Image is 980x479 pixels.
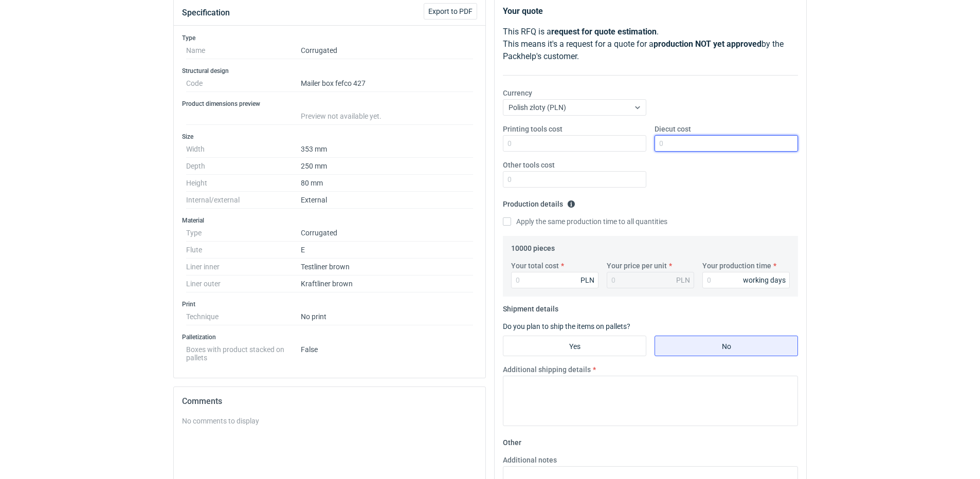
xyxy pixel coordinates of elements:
[186,259,301,275] dt: Liner inner
[301,112,382,120] span: Preview not available yet.
[503,455,557,465] label: Additional notes
[301,275,473,292] dd: Kraftliner brown
[186,42,301,59] dt: Name
[186,175,301,192] dt: Height
[655,135,798,152] input: 0
[182,416,477,426] div: No comments to display
[186,225,301,242] dt: Type
[503,160,555,170] label: Other tools cost
[503,322,630,330] label: Do you plan to ship the items on pallets?
[301,158,473,175] dd: 250 mm
[301,225,473,242] dd: Corrugated
[182,395,477,408] h2: Comments
[655,124,691,134] label: Diecut cost
[186,242,301,259] dt: Flute
[509,103,566,112] span: Polish złoty (PLN)
[676,275,690,285] div: PLN
[301,259,473,275] dd: Testliner brown
[702,261,771,271] label: Your production time
[503,364,591,375] label: Additional shipping details
[182,133,477,141] h3: Size
[186,341,301,362] dt: Boxes with product stacked on pallets
[511,261,559,271] label: Your total cost
[186,158,301,175] dt: Depth
[503,135,646,152] input: 0
[511,272,598,288] input: 0
[182,333,477,341] h3: Palletization
[503,336,646,356] label: Yes
[503,216,667,227] label: Apply the same production time to all quantities
[186,75,301,92] dt: Code
[186,308,301,325] dt: Technique
[503,6,543,16] strong: Your quote
[182,34,477,42] h3: Type
[301,242,473,259] dd: E
[503,124,562,134] label: Printing tools cost
[186,192,301,209] dt: Internal/external
[182,1,230,25] button: Specification
[551,27,657,36] strong: request for quote estimation
[182,67,477,75] h3: Structural design
[301,42,473,59] dd: Corrugated
[186,275,301,292] dt: Liner outer
[702,272,790,288] input: 0
[503,434,521,447] legend: Other
[301,192,473,209] dd: External
[580,275,594,285] div: PLN
[301,308,473,325] dd: No print
[301,341,473,362] dd: False
[301,141,473,158] dd: 353 mm
[301,175,473,192] dd: 80 mm
[186,141,301,158] dt: Width
[182,216,477,225] h3: Material
[301,75,473,92] dd: Mailer box fefco 427
[607,261,667,271] label: Your price per unit
[182,300,477,308] h3: Print
[503,196,575,208] legend: Production details
[503,88,532,98] label: Currency
[424,3,477,20] button: Export to PDF
[743,275,786,285] div: working days
[428,8,473,15] span: Export to PDF
[503,171,646,188] input: 0
[182,100,477,108] h3: Product dimensions preview
[503,301,558,313] legend: Shipment details
[511,240,555,252] legend: 10000 pieces
[503,26,798,63] p: This RFQ is a . This means it's a request for a quote for a by the Packhelp's customer.
[655,336,798,356] label: No
[654,39,761,49] strong: production NOT yet approved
